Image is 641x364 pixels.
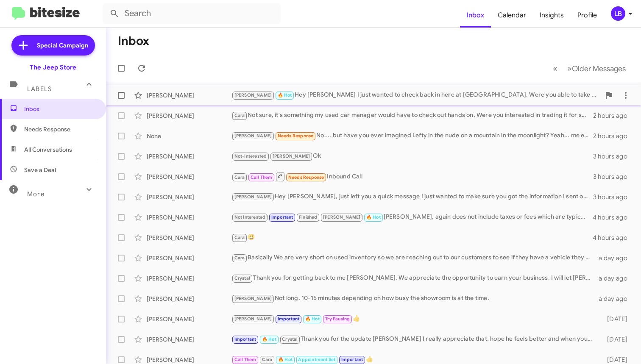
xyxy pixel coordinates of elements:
span: Crystal [282,336,298,342]
span: « [553,63,557,74]
span: Not-Interested [234,153,267,159]
a: Inbox [460,3,491,28]
nav: Page navigation example [548,60,631,77]
a: Special Campaign [11,35,95,56]
div: [PERSON_NAME] [147,91,231,100]
span: Needs Response [24,125,96,133]
span: Needs Response [288,175,324,180]
div: 2 hours ago [593,132,634,140]
span: Cara [262,357,273,362]
span: [PERSON_NAME] [234,194,272,200]
button: Previous [548,60,563,77]
span: 🔥 Hot [262,336,276,342]
span: Special Campaign [37,41,88,50]
div: Thank you for getting back to me [PERSON_NAME]. We appreciate the opportunity to earn your busine... [231,273,596,283]
span: Important [271,214,293,220]
div: [PERSON_NAME] [147,295,231,303]
span: [PERSON_NAME] [273,153,310,159]
div: [PERSON_NAME] [147,274,231,283]
span: [PERSON_NAME] [323,214,361,220]
span: Save a Deal [24,166,56,174]
div: a day ago [596,274,634,283]
div: Inbound Call [231,171,593,182]
span: Needs Response [278,133,314,139]
span: All Conversations [24,145,72,154]
div: [PERSON_NAME] [147,111,231,120]
span: [PERSON_NAME] [234,92,272,98]
span: Call Them [234,357,256,362]
div: Basically We are very short on used inventory so we are reaching out to our customers to see if t... [231,253,596,263]
div: a day ago [596,295,634,303]
div: 2 hours ago [593,111,634,120]
div: [PERSON_NAME], again does not include taxes or fees which are typically around $3,500. So its not... [231,212,593,222]
span: [PERSON_NAME] [234,296,272,301]
span: 🔥 Hot [278,357,293,362]
span: Cara [234,235,245,240]
div: [PERSON_NAME] [147,233,231,242]
span: Important [278,316,300,322]
span: Cara [234,175,245,180]
div: [DATE] [596,315,634,323]
span: Cara [234,113,245,118]
span: [PERSON_NAME] [234,133,272,139]
div: None [147,132,231,140]
div: Not sure, it's something my used car manager would have to check out hands on. Were you intereste... [231,111,593,120]
span: Try Pausing [325,316,350,322]
div: Thank you for the update [PERSON_NAME] I really appreciate that. hope he feels better and when yo... [231,334,596,344]
a: Profile [571,3,604,28]
div: 4 hours ago [593,233,634,242]
span: Important [341,357,363,362]
span: Inbox [24,105,96,113]
a: Insights [533,3,571,28]
span: More [27,190,45,198]
div: Ok [231,151,593,161]
span: Older Messages [572,64,626,73]
div: [PERSON_NAME] [147,152,231,161]
div: No.... but have you ever imagined Lefty in the nude on a mountain in the moonlight? Yeah... me ei... [231,131,593,141]
div: [PERSON_NAME] [147,172,231,181]
span: Labels [27,85,52,93]
span: 🔥 Hot [305,316,320,322]
span: Not Interested [234,214,266,220]
div: a day ago [596,254,634,262]
div: [PERSON_NAME] [147,335,231,344]
div: [PERSON_NAME] [147,315,231,323]
span: Call Them [251,175,273,180]
span: 🔥 Hot [366,214,381,220]
a: Calendar [491,3,533,28]
div: [PERSON_NAME] [147,213,231,222]
span: 🔥 Hot [278,92,292,98]
div: Hey [PERSON_NAME] I just wanted to check back in here at [GEOGRAPHIC_DATA]. Were you able to take... [231,90,600,100]
div: 4 hours ago [593,213,634,222]
div: 👍 [231,314,596,324]
button: Next [562,60,631,77]
span: [PERSON_NAME] [234,316,272,322]
span: Important [234,336,256,342]
h1: Inbox [118,34,149,48]
input: Search [103,3,281,24]
div: 😩 [231,233,593,242]
div: Not long. 10-15 minutes depending on how busy the showroom is at the time. [231,294,596,303]
span: Cara [234,255,245,261]
span: Finished [299,214,318,220]
div: 3 hours ago [593,152,634,161]
span: Crystal [234,275,250,281]
button: LB [604,6,632,21]
div: Hey [PERSON_NAME], just left you a quick message I just wanted to make sure you got the informati... [231,192,593,202]
div: [PERSON_NAME] [147,356,231,364]
div: [DATE] [596,356,634,364]
div: The Jeep Store [30,63,76,72]
div: 3 hours ago [593,172,634,181]
span: » [567,63,572,74]
div: LB [611,6,625,21]
span: Appointment Set [298,357,335,362]
div: [DATE] [596,335,634,344]
div: [PERSON_NAME] [147,254,231,262]
div: 3 hours ago [593,193,634,201]
div: [PERSON_NAME] [147,193,231,201]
